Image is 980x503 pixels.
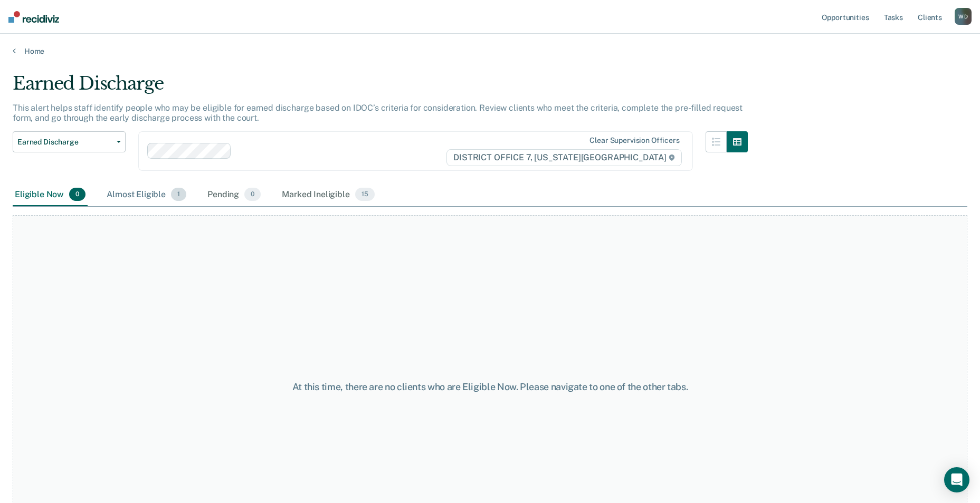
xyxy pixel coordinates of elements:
div: W D [955,8,972,25]
span: 15 [355,188,375,201]
div: Open Intercom Messenger [944,467,969,492]
div: Earned Discharge [13,73,748,103]
span: Earned Discharge [17,138,112,147]
button: WD [955,8,972,25]
div: Clear supervision officers [589,136,679,145]
span: 0 [69,188,85,201]
span: 1 [171,188,186,201]
div: Pending0 [205,183,263,207]
div: Almost Eligible1 [104,183,188,207]
p: This alert helps staff identify people who may be eligible for earned discharge based on IDOC’s c... [13,103,743,123]
button: Earned Discharge [13,131,126,152]
a: Home [13,46,967,56]
img: Recidiviz [8,11,59,23]
div: Eligible Now0 [13,183,88,207]
span: 0 [244,188,261,201]
div: Marked Ineligible15 [280,183,376,207]
span: DISTRICT OFFICE 7, [US_STATE][GEOGRAPHIC_DATA] [446,149,681,166]
div: At this time, there are no clients who are Eligible Now. Please navigate to one of the other tabs. [252,381,729,393]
